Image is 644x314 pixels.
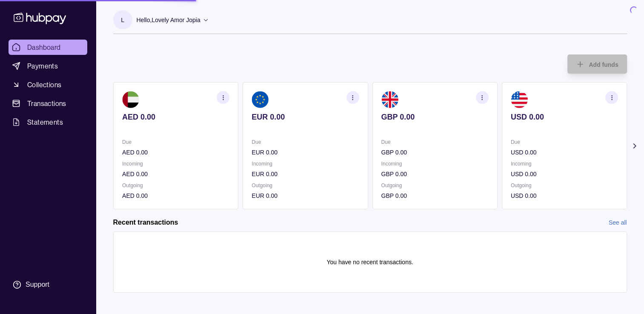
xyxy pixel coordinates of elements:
a: Transactions [9,96,87,111]
button: Add funds [567,54,627,74]
span: Payments [27,61,58,71]
p: L [121,15,124,25]
div: Support [26,280,49,289]
p: USD 0.00 [510,148,618,157]
p: Incoming [122,159,229,168]
img: gb [381,91,398,108]
p: GBP 0.00 [381,169,488,179]
p: Outgoing [252,181,359,190]
a: Support [9,276,87,294]
span: Dashboard [27,42,61,52]
p: Outgoing [510,181,618,190]
p: Due [252,137,359,147]
p: USD 0.00 [510,112,618,122]
p: EUR 0.00 [252,112,359,122]
p: EUR 0.00 [252,191,359,200]
span: Add funds [589,61,618,68]
p: AED 0.00 [122,112,229,122]
p: AED 0.00 [122,191,229,200]
p: GBP 0.00 [381,148,488,157]
a: Dashboard [9,40,87,55]
span: Statements [27,117,63,127]
p: Due [510,137,618,147]
span: Collections [27,80,61,90]
a: Payments [9,58,87,74]
p: Outgoing [381,181,488,190]
p: Incoming [510,159,618,168]
p: Incoming [381,159,488,168]
p: USD 0.00 [510,169,618,179]
p: AED 0.00 [122,148,229,157]
a: Collections [9,77,87,92]
p: AED 0.00 [122,169,229,179]
p: EUR 0.00 [252,148,359,157]
a: See all [609,218,627,227]
p: Incoming [252,159,359,168]
p: Due [122,137,229,147]
p: GBP 0.00 [381,191,488,200]
a: Statements [9,114,87,130]
p: GBP 0.00 [381,112,488,122]
h2: Recent transactions [113,218,178,227]
p: EUR 0.00 [252,169,359,179]
img: ae [122,91,139,108]
p: Outgoing [122,181,229,190]
p: You have no recent transactions. [326,257,413,267]
p: USD 0.00 [510,191,618,200]
img: us [510,91,527,108]
p: Due [381,137,488,147]
span: Transactions [27,98,66,108]
img: eu [252,91,269,108]
p: Hello, Lovely Amor Jopia [137,15,200,25]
